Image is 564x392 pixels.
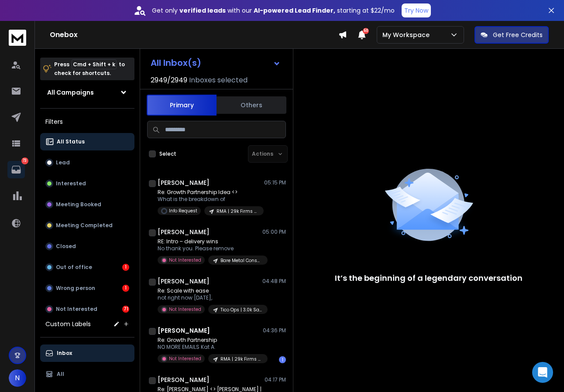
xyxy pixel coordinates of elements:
h3: Filters [40,116,134,128]
p: 04:17 PM [265,376,286,383]
button: Closed [40,238,134,255]
div: 1 [122,264,129,271]
p: 04:36 PM [263,327,286,334]
button: Interested [40,175,134,192]
button: All Inbox(s) [144,54,288,72]
span: Cmd + Shift + k [72,59,117,69]
button: Lead [40,154,134,171]
button: N [9,369,26,387]
h3: Custom Labels [45,320,91,328]
p: 04:48 PM [262,278,286,285]
p: Get only with our starting at $22/mo [152,6,395,15]
p: Re: Growth Partnership Idea <> [158,189,262,196]
p: It’s the beginning of a legendary conversation [335,272,523,284]
p: RMA | 29k Firms (General Team Info) [217,208,258,215]
strong: AI-powered Lead Finder, [254,6,335,15]
div: 71 [122,306,129,313]
span: 2949 / 2949 [151,75,187,85]
p: Closed [56,243,76,250]
p: RE: Intro – delivery wins [158,238,262,245]
p: Lead [56,159,70,166]
p: My Workspace [382,31,433,39]
h1: Onebox [50,30,338,40]
p: Re: Growth Partnership [158,337,262,344]
button: Out of office1 [40,259,134,276]
p: What is the breakdown of [158,196,262,203]
h1: [PERSON_NAME] [158,277,210,286]
p: Not Interested [169,257,201,263]
p: RMA | 29k Firms (General Team Info) [220,356,262,362]
button: All [40,365,134,383]
p: Get Free Credits [493,31,543,39]
p: Not Interested [169,355,201,362]
button: Not Interested71 [40,300,134,318]
p: 05:00 PM [262,228,286,235]
button: All Campaigns [40,84,134,101]
div: 1 [279,356,286,363]
div: Open Intercom Messenger [532,362,553,383]
p: NO MORE EMAILS Kat A. [158,344,262,351]
h1: [PERSON_NAME] [158,375,210,384]
button: Meeting Completed [40,217,134,234]
div: 1 [122,285,129,292]
button: Get Free Credits [475,26,549,44]
h1: All Inbox(s) [151,58,201,67]
strong: verified leads [179,6,226,15]
p: Info Request [169,208,197,214]
h1: [PERSON_NAME] [158,178,210,187]
p: Not Interested [56,306,97,313]
p: 73 [21,157,28,164]
button: All Status [40,133,134,150]
h1: All Campaigns [47,88,94,97]
p: All [57,371,64,378]
a: 73 [7,161,25,178]
p: Out of office [56,264,92,271]
p: All Status [57,138,85,145]
p: Re: Scale with ease [158,287,262,294]
p: not right now [DATE], [158,294,262,301]
p: Tico Ops | 3.0k Salesforce C-suites [220,307,262,313]
h3: Inboxes selected [189,75,248,85]
p: Interested [56,180,86,187]
span: 50 [363,28,369,34]
button: Wrong person1 [40,280,134,297]
button: Try Now [402,3,431,17]
h1: [PERSON_NAME] [158,228,210,236]
p: No thank you. Please remove [158,245,262,252]
p: Inbox [57,350,72,357]
p: Bare Metal Consulting | 5.0k Web design-IT-Software [220,257,262,264]
p: Wrong person [56,285,95,292]
button: Others [217,95,286,115]
button: Meeting Booked [40,196,134,213]
p: Not Interested [169,306,201,313]
h1: [PERSON_NAME] [158,326,210,335]
p: Press to check for shortcuts. [54,60,125,78]
p: Meeting Completed [56,222,113,229]
img: logo [9,30,26,46]
p: Meeting Booked [56,201,101,208]
button: Primary [147,95,217,116]
p: Try Now [404,6,428,15]
p: 05:15 PM [264,179,286,186]
label: Select [159,150,176,157]
button: Inbox [40,344,134,362]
